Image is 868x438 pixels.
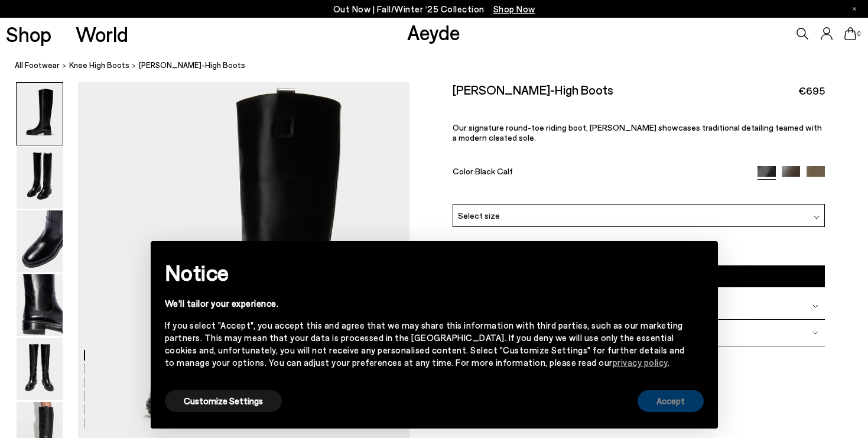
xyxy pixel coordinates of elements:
span: 0 [856,31,862,37]
a: Aeyde [407,20,460,44]
a: knee high boots [69,59,129,72]
span: × [695,250,703,267]
button: Accept [638,390,704,412]
img: Henry Knee-High Boots - Image 2 [17,147,63,209]
img: Henry Knee-High Boots - Image 4 [17,274,63,336]
a: Shop [6,24,51,44]
div: We'll tailor your experience. [165,297,685,310]
img: Henry Knee-High Boots - Image 1 [17,83,63,145]
img: svg%3E [812,330,818,336]
span: €695 [798,83,825,98]
div: Color: [453,166,746,180]
button: Customize Settings [165,390,282,412]
a: World [76,24,128,44]
img: Henry Knee-High Boots - Image 5 [17,338,63,400]
span: Select size [458,209,500,222]
span: Navigate to /collections/new-in [493,4,535,14]
span: [PERSON_NAME]-High Boots [139,59,245,72]
span: Black Calf [475,166,513,176]
a: privacy policy [613,357,668,368]
p: Our signature round-toe riding boot, [PERSON_NAME] showcases traditional detailing teamed with a ... [453,122,824,142]
h2: Notice [165,257,685,288]
div: If you select "Accept", you accept this and agree that we may share this information with third p... [165,319,685,369]
nav: breadcrumb [15,50,868,82]
span: knee high boots [69,60,129,70]
img: svg%3E [814,215,820,220]
img: Henry Knee-High Boots - Image 3 [17,210,63,272]
a: All Footwear [15,59,60,72]
a: 0 [844,27,856,40]
button: Close this notice [685,245,713,273]
h2: [PERSON_NAME]-High Boots [453,82,613,97]
img: svg%3E [812,303,818,309]
p: Out Now | Fall/Winter ‘25 Collection [333,2,535,17]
